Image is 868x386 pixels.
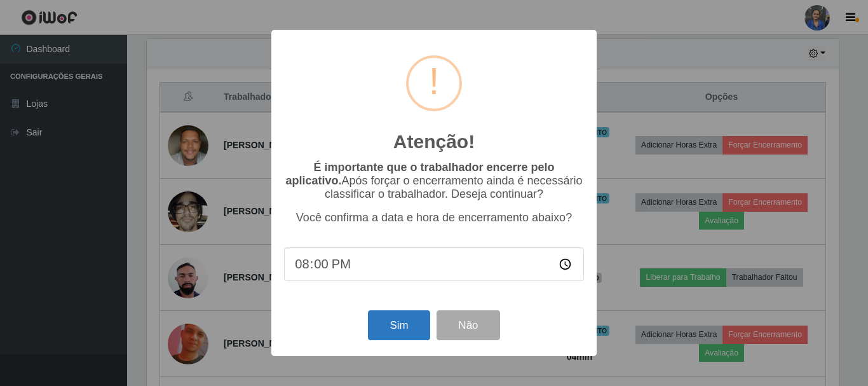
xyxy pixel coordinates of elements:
[284,161,584,201] p: Após forçar o encerramento ainda é necessário classificar o trabalhador. Deseja continuar?
[368,310,430,340] button: Sim
[393,130,475,153] h2: Atenção!
[284,211,584,224] p: Você confirma a data e hora de encerramento abaixo?
[437,310,499,340] button: Não
[285,161,554,187] b: É importante que o trabalhador encerre pelo aplicativo.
